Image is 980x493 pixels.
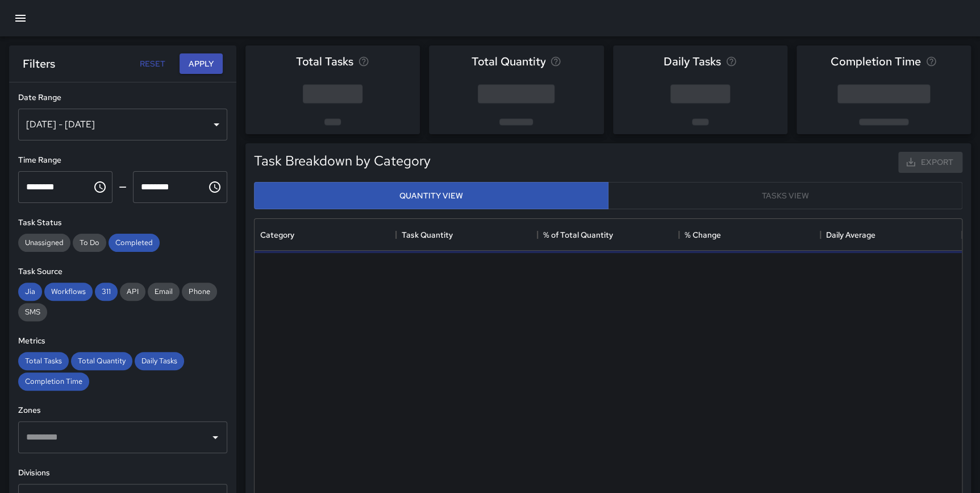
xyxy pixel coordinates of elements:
div: To Do [73,234,106,252]
span: Jia [18,287,42,296]
h6: Filters [23,55,55,73]
div: Email [148,283,180,301]
div: Jia [18,283,42,301]
div: Category [260,219,294,251]
div: Completion Time [18,372,89,391]
h6: Metrics [18,335,227,347]
h6: Time Range [18,154,227,167]
button: Choose time, selected time is 11:59 PM [203,176,226,198]
div: Category [255,219,396,251]
span: Unassigned [18,238,70,247]
div: Task Quantity [396,219,537,251]
div: % Change [685,219,721,251]
span: Phone [182,287,217,296]
div: Daily Average [826,219,875,251]
div: Total Quantity [71,352,132,370]
div: Workflows [44,283,93,301]
button: Apply [180,53,223,74]
div: % of Total Quantity [543,219,613,251]
span: Workflows [44,287,93,296]
div: Unassigned [18,234,70,252]
div: SMS [18,303,47,321]
svg: Total number of tasks in the selected period, compared to the previous period. [358,56,369,67]
span: Total Quantity [471,52,545,71]
div: [DATE] - [DATE] [18,109,227,140]
div: Completed [109,234,160,252]
h6: Task Source [18,266,227,278]
span: Total Tasks [18,356,69,366]
div: Daily Tasks [135,352,184,370]
span: Email [148,287,180,296]
span: API [120,287,145,296]
h6: Zones [18,404,227,417]
span: 311 [95,287,118,296]
div: Phone [182,283,217,301]
div: 311 [95,283,118,301]
h6: Task Status [18,217,227,229]
svg: Average number of tasks per day in the selected period, compared to the previous period. [725,56,737,67]
button: Choose time, selected time is 12:00 AM [89,176,111,198]
svg: Total task quantity in the selected period, compared to the previous period. [550,56,561,67]
span: Total Quantity [71,356,132,366]
div: Task Quantity [402,219,453,251]
span: SMS [18,307,47,317]
span: Daily Tasks [664,52,721,71]
div: % Change [679,219,820,251]
button: Reset [134,53,170,74]
div: Daily Average [820,219,962,251]
div: % of Total Quantity [537,219,679,251]
h5: Task Breakdown by Category [254,152,431,170]
span: To Do [73,238,106,247]
span: Completion Time [18,376,89,386]
svg: Average time taken to complete tasks in the selected period, compared to the previous period. [925,56,937,67]
span: Completed [109,238,160,247]
span: Total Tasks [296,52,353,71]
div: Total Tasks [18,352,69,370]
div: API [120,283,145,301]
span: Completion Time [831,52,921,71]
h6: Date Range [18,92,227,104]
h6: Divisions [18,467,227,479]
span: Daily Tasks [135,356,184,366]
button: Open [207,429,223,445]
